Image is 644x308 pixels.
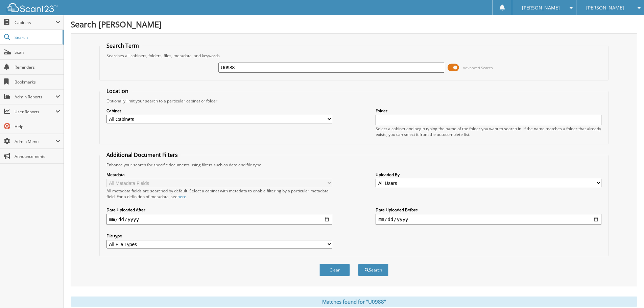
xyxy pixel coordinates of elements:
[15,49,60,55] span: Scan
[15,94,55,100] span: Admin Reports
[71,19,637,30] h1: Search [PERSON_NAME]
[376,207,601,213] label: Date Uploaded Before
[103,42,142,49] legend: Search Term
[106,172,332,177] label: Metadata
[15,109,55,115] span: User Reports
[103,87,132,95] legend: Location
[106,108,332,114] label: Cabinet
[106,233,332,239] label: File type
[319,264,350,276] button: Clear
[358,264,388,276] button: Search
[103,98,605,104] div: Optionally limit your search to a particular cabinet or folder
[71,297,637,307] div: Matches found for "U0988"
[177,194,186,199] a: here
[15,64,60,70] span: Reminders
[7,3,57,12] img: scan123-logo-white.svg
[106,188,332,199] div: All metadata fields are searched by default. Select a cabinet with metadata to enable filtering b...
[106,207,332,213] label: Date Uploaded After
[106,214,332,225] input: start
[522,6,560,10] span: [PERSON_NAME]
[15,124,60,129] span: Help
[103,162,605,168] div: Enhance your search for specific documents using filters such as date and file type.
[586,6,624,10] span: [PERSON_NAME]
[15,34,59,40] span: Search
[463,65,493,70] span: Advanced Search
[103,53,605,58] div: Searches all cabinets, folders, files, metadata, and keywords
[376,214,601,225] input: end
[15,79,60,85] span: Bookmarks
[376,172,601,177] label: Uploaded By
[376,108,601,114] label: Folder
[376,126,601,137] div: Select a cabinet and begin typing the name of the folder you want to search in. If the name match...
[15,153,60,159] span: Announcements
[103,151,181,159] legend: Additional Document Filters
[15,20,55,25] span: Cabinets
[15,139,55,144] span: Admin Menu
